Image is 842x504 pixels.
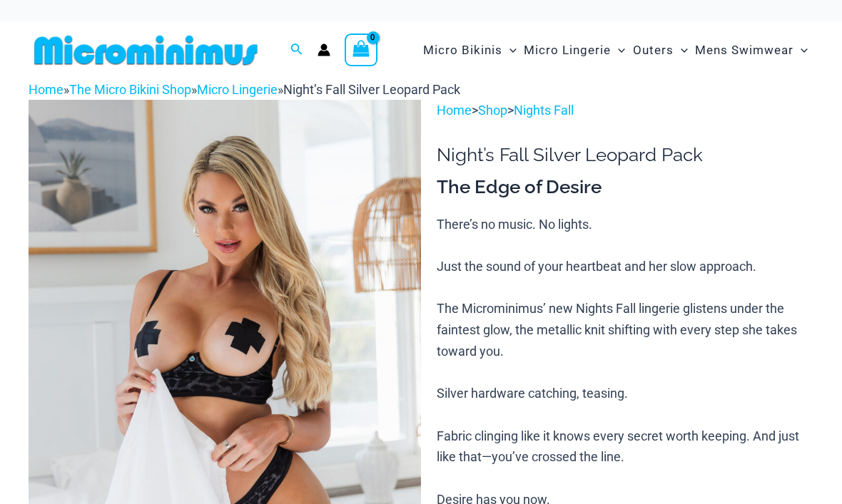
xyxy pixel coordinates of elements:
a: Micro LingerieMenu ToggleMenu Toggle [520,29,629,72]
a: View Shopping Cart, empty [345,34,377,66]
nav: Site Navigation [417,26,813,74]
span: Micro Lingerie [524,32,611,68]
span: Menu Toggle [793,32,808,68]
a: OutersMenu ToggleMenu Toggle [629,29,691,72]
a: Account icon link [318,43,330,56]
a: Nights Fall [514,103,574,118]
span: Menu Toggle [674,32,688,68]
span: Menu Toggle [502,32,517,68]
a: Search icon link [290,41,303,59]
span: Menu Toggle [611,32,625,68]
a: Mens SwimwearMenu ToggleMenu Toggle [691,29,811,72]
span: Outers [633,32,674,68]
h1: Night’s Fall Silver Leopard Pack [437,144,813,166]
span: Micro Bikinis [423,32,502,68]
h3: The Edge of Desire [437,175,813,200]
p: > > [437,100,813,121]
a: Micro BikinisMenu ToggleMenu Toggle [420,29,520,72]
a: The Micro Bikini Shop [69,82,191,97]
a: Micro Lingerie [197,82,278,97]
a: Home [437,103,472,118]
span: Night’s Fall Silver Leopard Pack [283,82,460,97]
span: Mens Swimwear [695,32,793,68]
span: » » » [29,82,460,97]
a: Shop [478,103,507,118]
img: MM SHOP LOGO FLAT [29,34,263,66]
a: Home [29,82,64,97]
